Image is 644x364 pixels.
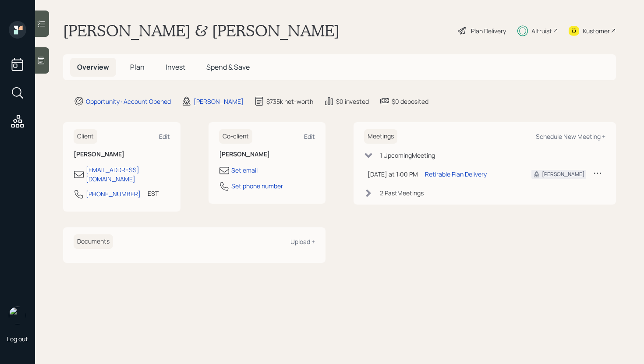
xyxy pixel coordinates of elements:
[166,62,185,72] span: Invest
[86,189,141,198] div: [PHONE_NUMBER]
[380,188,424,198] div: 2 Past Meeting s
[231,181,283,191] div: Set phone number
[368,170,418,179] div: [DATE] at 1:00 PM
[336,97,369,106] div: $0 invested
[86,165,170,184] div: [EMAIL_ADDRESS][DOMAIN_NAME]
[231,166,258,175] div: Set email
[425,170,487,179] div: Retirable Plan Delivery
[206,62,250,72] span: Spend & Save
[7,335,28,343] div: Log out
[86,97,171,106] div: Opportunity · Account Opened
[304,132,315,141] div: Edit
[219,129,252,144] h6: Co-client
[74,151,170,158] h6: [PERSON_NAME]
[148,189,159,198] div: EST
[219,151,315,158] h6: [PERSON_NAME]
[130,62,145,72] span: Plan
[266,97,313,106] div: $735k net-worth
[364,129,397,144] h6: Meetings
[542,170,584,178] div: [PERSON_NAME]
[380,151,435,160] div: 1 Upcoming Meeting
[531,26,552,35] div: Altruist
[74,234,113,249] h6: Documents
[536,132,605,141] div: Schedule New Meeting +
[392,97,428,106] div: $0 deposited
[159,132,170,141] div: Edit
[74,129,97,144] h6: Client
[194,97,244,106] div: [PERSON_NAME]
[583,26,610,35] div: Kustomer
[63,21,340,40] h1: [PERSON_NAME] & [PERSON_NAME]
[77,62,109,72] span: Overview
[290,237,315,246] div: Upload +
[9,307,26,324] img: retirable_logo.png
[471,26,506,35] div: Plan Delivery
